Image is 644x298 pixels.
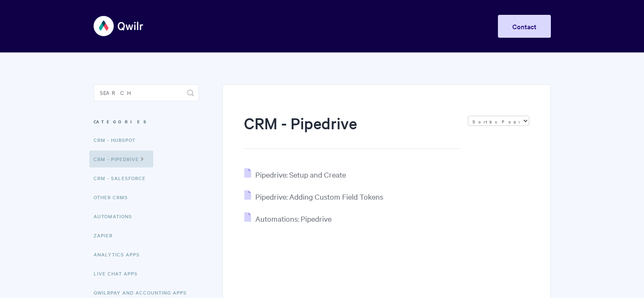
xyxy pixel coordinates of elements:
span: Pipedrive: Setup and Create [255,170,346,179]
select: Page reloads on selection [468,116,529,126]
a: Pipedrive: Setup and Create [244,170,346,179]
a: CRM - HubSpot [94,131,142,148]
span: Pipedrive: Adding Custom Field Tokens [255,192,383,201]
span: Automations: Pipedrive [255,214,332,223]
a: Automations: Pipedrive [244,214,332,223]
a: Pipedrive: Adding Custom Field Tokens [244,192,383,201]
a: Live Chat Apps [94,265,144,282]
h1: CRM - Pipedrive [244,112,459,149]
a: Contact [498,15,551,38]
h3: Categories [94,114,199,129]
a: CRM - Salesforce [94,170,152,187]
img: Qwilr Help Center [94,10,144,42]
a: Zapier [94,227,119,244]
a: Automations [94,208,138,225]
a: Other CRMs [94,189,134,206]
a: Analytics Apps [94,246,146,263]
a: CRM - Pipedrive [89,150,153,167]
input: Search [94,84,199,101]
